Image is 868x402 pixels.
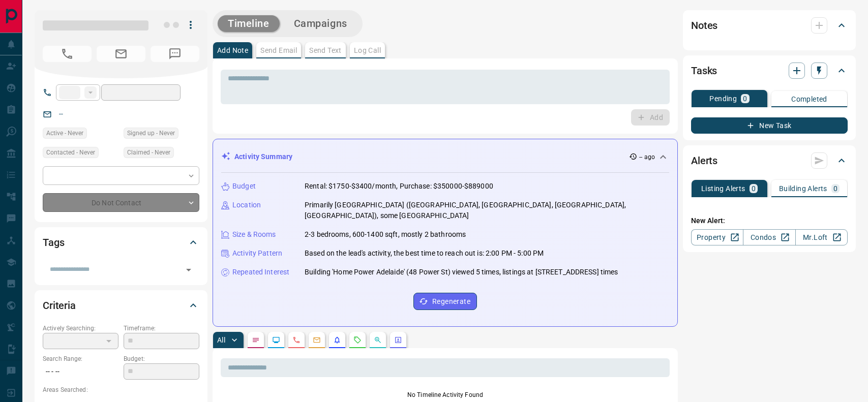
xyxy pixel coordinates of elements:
p: Budget [232,181,256,192]
a: -- [59,110,63,118]
span: Signed up - Never [127,128,175,138]
p: Actively Searching: [43,324,118,333]
svg: Notes [252,336,260,344]
a: Property [691,229,743,245]
p: Building Alerts [779,185,827,192]
p: Timeframe: [124,324,199,333]
p: Location [232,200,261,210]
p: Repeated Interest [232,267,289,277]
p: All [217,336,225,344]
p: Building 'Home Power Adelaide' (48 Power St) viewed 5 times, listings at [STREET_ADDRESS] times [305,267,618,277]
p: Primarily [GEOGRAPHIC_DATA] ([GEOGRAPHIC_DATA], [GEOGRAPHIC_DATA], [GEOGRAPHIC_DATA], [GEOGRAPHIC... [305,200,669,221]
h2: Notes [691,17,717,34]
div: Tags [43,230,199,255]
svg: Agent Actions [394,336,402,344]
button: New Task [691,117,848,134]
button: Regenerate [413,293,477,310]
p: Completed [791,96,827,103]
button: Timeline [218,15,280,32]
span: No Email [97,46,145,62]
div: Tasks [691,58,848,83]
a: Condos [743,229,795,245]
span: Contacted - Never [46,147,95,158]
svg: Calls [292,336,301,344]
p: Search Range: [43,354,118,363]
p: Listing Alerts [701,185,745,192]
p: 0 [833,185,837,192]
svg: Requests [353,336,362,344]
p: 0 [743,95,747,102]
p: 0 [752,185,756,192]
a: Mr.Loft [795,229,848,245]
div: Alerts [691,148,848,173]
span: Active - Never [46,128,83,138]
h2: Alerts [691,152,717,169]
svg: Listing Alerts [333,336,341,344]
h2: Tags [43,234,64,251]
div: Notes [691,13,848,38]
div: Do Not Contact [43,193,199,212]
svg: Emails [313,336,321,344]
p: Activity Summary [234,151,292,162]
p: Size & Rooms [232,229,276,240]
p: Add Note [217,47,248,54]
p: -- - -- [43,363,118,380]
p: Based on the lead's activity, the best time to reach out is: 2:00 PM - 5:00 PM [305,248,544,259]
div: Criteria [43,293,199,318]
p: New Alert: [691,215,848,226]
p: Activity Pattern [232,248,282,259]
button: Open [182,263,196,277]
p: No Timeline Activity Found [221,390,670,399]
p: Rental: $1750-$3400/month, Purchase: $350000-$889000 [305,181,493,192]
svg: Lead Browsing Activity [272,336,280,344]
svg: Opportunities [374,336,382,344]
div: Activity Summary-- ago [221,147,669,166]
span: No Number [43,46,92,62]
h2: Criteria [43,297,76,314]
button: Campaigns [284,15,357,32]
h2: Tasks [691,63,717,79]
p: Pending [709,95,737,102]
p: 2-3 bedrooms, 600-1400 sqft, mostly 2 bathrooms [305,229,466,240]
p: -- ago [639,152,655,162]
p: Budget: [124,354,199,363]
span: No Number [151,46,199,62]
span: Claimed - Never [127,147,170,158]
p: Areas Searched: [43,385,199,394]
